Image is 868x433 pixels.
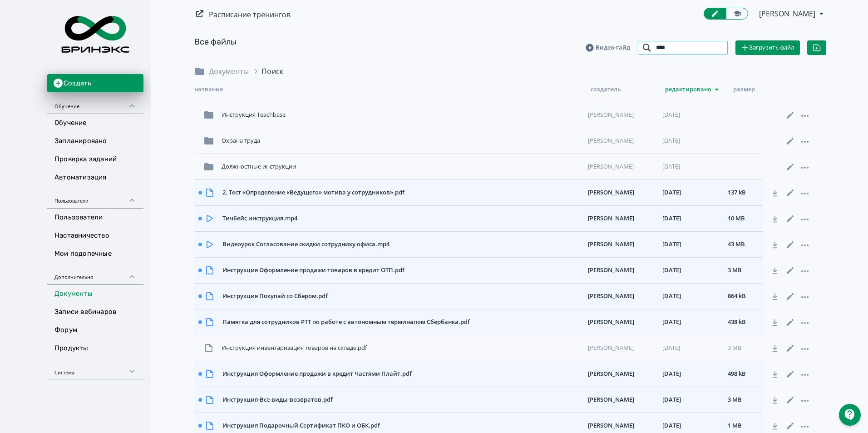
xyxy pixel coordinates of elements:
[733,84,769,95] div: Размер
[662,318,681,327] span: [DATE]
[219,288,584,304] div: Инструкция Покупай со Сбером.pdf
[591,84,665,95] div: Создатель
[47,245,143,263] a: Мои подопечные
[194,206,763,232] div: Тичбейс инструкция.mp4[PERSON_NAME][DATE]10 MB
[194,232,763,258] div: Видеоурок Согласование скидки сотруднику офиса.mp4[PERSON_NAME][DATE]43 MB
[47,74,143,92] button: Создать
[662,214,681,223] span: [DATE]
[724,288,763,304] div: 864 kB
[205,66,249,77] div: Документы
[219,392,584,408] div: Инструкция-Все-виды-возвратов.pdf
[218,107,584,123] div: Инструкция Teachbase
[584,133,659,149] div: [PERSON_NAME]
[194,387,763,413] div: Инструкция-Все-виды-возвратов.pdf[PERSON_NAME][DATE]3 MB
[586,43,630,52] a: Видео-гайд
[584,236,659,253] div: [PERSON_NAME]
[724,262,763,279] div: 3 MB
[724,210,763,227] div: 10 MB
[194,154,763,180] div: Должностные инструкции[PERSON_NAME][DATE]
[584,262,659,279] div: [PERSON_NAME]
[584,184,659,201] div: [PERSON_NAME]
[218,133,584,149] div: Охрана труда
[47,187,143,209] div: Пользователи
[47,285,143,303] a: Документы
[584,366,659,382] div: [PERSON_NAME]
[251,66,283,77] div: Поиск
[47,150,143,169] a: Проверка заданий
[584,288,659,304] div: [PERSON_NAME]
[47,114,143,132] a: Обучение
[47,92,143,114] div: Обучение
[724,366,763,382] div: 498 kB
[47,227,143,245] a: Наставничество
[219,314,584,330] div: Памятка для сотрудников РТТ по работе с автономным терминалом Сбербанка.pdf
[662,292,681,301] span: [DATE]
[759,8,817,19] span: Айгуль Мингазова
[219,210,584,227] div: Тичбейс инструкция.mp4
[662,162,680,171] span: [DATE]
[47,169,143,187] a: Автоматизация
[194,102,763,128] div: Инструкция Teachbase[PERSON_NAME][DATE]
[584,159,659,175] div: [PERSON_NAME]
[194,309,763,335] div: Памятка для сотрудников РТТ по работе с автономным терминалом Сбербанка.pdf[PERSON_NAME][DATE]438 kB
[584,314,659,330] div: [PERSON_NAME]
[662,188,681,197] span: [DATE]
[584,107,659,123] div: [PERSON_NAME]
[209,10,291,20] a: Расписание тренингов
[219,262,584,279] div: Инструкция Оформление продажи товаров в кредит ОТП.pdf
[54,5,136,63] img: https://files.teachbase.ru/system/account/52438/logo/medium-8cc39d3de9861fc31387165adde7979b.png
[662,343,680,353] span: [DATE]
[219,184,584,201] div: 2. Тест «Определение «Ведущего» мотива у сотрудников».pdf
[726,8,748,20] a: Переключиться в режим ученика
[219,236,584,253] div: Видеоурок Согласование скидки сотруднику офиса.mp4
[662,240,681,249] span: [DATE]
[665,84,733,95] div: Редактировано
[724,392,763,408] div: 3 MB
[194,84,591,95] div: Название
[724,236,763,253] div: 43 MB
[584,210,659,227] div: [PERSON_NAME]
[194,258,763,284] div: Инструкция Оформление продажи товаров в кредит ОТП.pdf[PERSON_NAME][DATE]3 MB
[261,66,283,77] div: Поиск
[218,340,584,356] div: Инструкция инвентаризация товаров на складе.pdf
[724,184,763,201] div: 137 kB
[194,180,763,206] div: 2. Тест «Определение «Ведущего» мотива у сотрудников».pdf[PERSON_NAME][DATE]137 kB
[47,209,143,227] a: Пользователи
[662,266,681,275] span: [DATE]
[724,340,763,356] div: 3 MB
[662,395,681,404] span: [DATE]
[662,369,681,378] span: [DATE]
[584,392,659,408] div: [PERSON_NAME]
[219,366,584,382] div: Инструкция Оформление продажи в кредит Частями Плайт.pdf
[194,128,763,154] div: Охрана труда[PERSON_NAME][DATE]
[662,136,680,145] span: [DATE]
[735,40,800,55] button: Загрузить файл
[584,340,659,356] div: [PERSON_NAME]
[47,132,143,150] a: Запланировано
[662,110,680,119] span: [DATE]
[662,421,681,430] span: [DATE]
[724,314,763,330] div: 438 kB
[47,303,143,321] a: Записи вебинаров
[218,159,584,175] div: Должностные инструкции
[194,37,237,47] a: Все файлы
[47,321,143,339] a: Форум
[47,339,143,358] a: Продукты
[47,263,143,285] div: Дополнительно
[194,335,763,361] div: Инструкция инвентаризация товаров на складе.pdf[PERSON_NAME][DATE]3 MB
[194,361,763,387] div: Инструкция Оформление продажи в кредит Частями Плайт.pdf[PERSON_NAME][DATE]498 kB
[194,284,763,309] div: Инструкция Покупай со Сбером.pdf[PERSON_NAME][DATE]864 kB
[47,358,143,379] div: Система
